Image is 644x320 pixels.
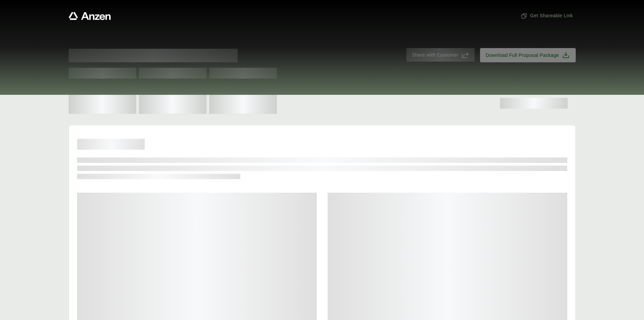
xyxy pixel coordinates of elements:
[69,68,136,79] span: Test
[412,51,458,59] span: Share with Customer
[518,9,575,22] button: Get Shareable Link
[69,49,238,62] span: Proposal for
[521,12,573,19] span: Get Shareable Link
[209,68,277,79] span: Test
[139,68,207,79] span: Test
[69,12,111,20] a: Anzen website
